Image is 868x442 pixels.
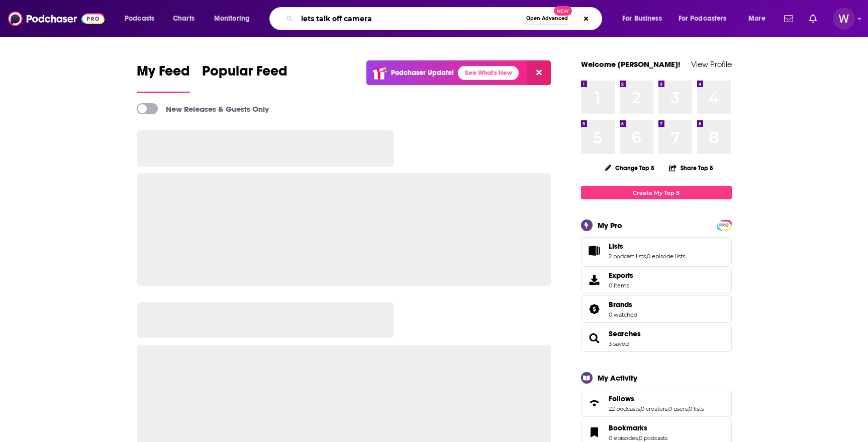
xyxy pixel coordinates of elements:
a: 0 episode lists [647,253,685,260]
span: Monitoring [214,12,250,26]
span: Logged in as williammwhite [833,8,855,30]
img: Podchaser - Follow, Share and Rate Podcasts [8,9,105,28]
span: Brands [581,296,732,323]
a: Show notifications dropdown [805,10,821,27]
a: Searches [585,331,605,345]
a: 3 saved [609,340,629,347]
button: Show profile menu [833,8,855,30]
button: open menu [741,11,778,27]
a: Welcome [PERSON_NAME]! [581,59,681,69]
a: Brands [585,302,605,316]
img: User Profile [833,8,855,30]
span: , [640,405,641,412]
button: Change Top 8 [599,162,661,174]
a: Lists [609,242,685,251]
a: Follows [609,394,704,403]
a: View Profile [691,59,732,69]
span: More [748,12,765,26]
a: Bookmarks [609,423,667,432]
button: open menu [672,11,741,27]
a: Popular Feed [202,62,287,93]
span: For Podcasters [679,12,727,26]
span: , [667,405,668,412]
a: 0 watched [609,311,637,318]
div: My Activity [598,373,637,383]
span: Open Advanced [526,16,568,21]
span: Lists [609,242,623,251]
span: , [638,434,639,441]
a: 22 podcasts [609,405,640,412]
a: Lists [585,244,605,258]
button: Open AdvancedNew [522,13,572,25]
span: Podcasts [125,12,154,26]
a: Show notifications dropdown [780,10,797,27]
button: open menu [615,11,674,27]
a: Exports [581,266,732,293]
button: Share Top 8 [668,158,714,178]
button: open menu [207,11,263,27]
a: 0 users [668,405,688,412]
span: Exports [609,271,633,280]
a: 0 creators [641,405,667,412]
a: New Releases & Guests Only [137,103,269,114]
a: Brands [609,300,637,309]
div: Search podcasts, credits, & more... [279,7,612,30]
a: Bookmarks [585,425,605,439]
a: Follows [585,396,605,410]
a: 0 episodes [609,434,638,441]
span: Lists [581,237,732,264]
a: Charts [166,11,201,27]
a: 0 podcasts [639,434,667,441]
span: Bookmarks [609,423,647,432]
span: Exports [585,273,605,287]
button: open menu [118,11,167,27]
span: 0 items [609,282,633,289]
input: Search podcasts, credits, & more... [297,11,522,27]
span: Follows [581,390,732,417]
span: Charts [173,12,195,26]
a: Searches [609,329,641,338]
a: 0 lists [689,405,704,412]
a: Create My Top 8 [581,186,732,199]
a: My Feed [137,62,190,93]
span: Follows [609,394,634,403]
span: , [646,253,647,260]
span: Searches [581,325,732,352]
p: Podchaser Update! [391,68,454,77]
span: Brands [609,300,632,309]
span: For Business [622,12,662,26]
span: Popular Feed [202,62,287,86]
a: See What's New [458,66,519,80]
a: PRO [718,221,730,229]
div: My Pro [598,220,622,230]
span: My Feed [137,62,190,86]
span: , [688,405,689,412]
span: New [554,6,572,16]
a: 2 podcast lists [609,253,646,260]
